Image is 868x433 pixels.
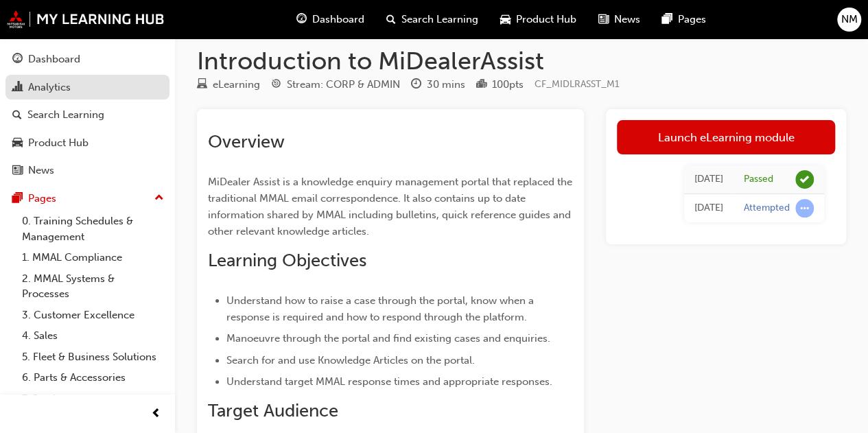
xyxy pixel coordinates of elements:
span: Dashboard [312,12,364,27]
div: Product Hub [28,135,89,151]
span: up-icon [154,189,164,207]
span: prev-icon [151,406,161,423]
span: news-icon [598,11,609,28]
button: Pages [5,186,169,211]
span: Search Learning [401,12,478,27]
span: chart-icon [12,82,23,94]
a: 3. Customer Excellence [16,305,169,326]
span: Pages [678,12,706,27]
a: pages-iconPages [651,5,717,34]
span: learningRecordVerb_ATTEMPT-icon [795,199,814,218]
span: Product Hub [516,12,576,27]
span: pages-icon [12,193,23,205]
div: Pages [28,191,56,207]
span: MiDealer Assist is a knowledge enquiry management portal that replaced the traditional MMAL email... [208,176,575,237]
a: 5. Fleet & Business Solutions [16,347,169,368]
span: Manoeuvre through the portal and find existing cases and enquiries. [226,332,550,344]
span: NM [841,12,858,27]
div: eLearning [213,77,260,93]
span: guage-icon [296,11,307,28]
div: Dashboard [28,51,80,67]
a: car-iconProduct Hub [489,5,587,34]
span: clock-icon [411,79,421,91]
span: pages-icon [662,11,672,28]
span: target-icon [271,79,281,91]
a: Launch eLearning module [617,120,835,154]
div: Mon Jun 30 2025 13:06:57 GMT+0930 (Australian Central Standard Time) [694,172,723,187]
span: podium-icon [476,79,486,91]
span: news-icon [12,165,23,177]
a: 7. Service [16,388,169,410]
a: 2. MMAL Systems & Processes [16,268,169,305]
div: Stream: CORP & ADMIN [287,77,400,93]
span: Search for and use Knowledge Articles on the portal. [226,354,475,366]
div: Attempted [744,202,790,215]
span: Overview [208,131,285,152]
a: Analytics [5,75,169,100]
button: NM [837,8,861,32]
a: 6. Parts & Accessories [16,367,169,388]
a: search-iconSearch Learning [375,5,489,34]
span: search-icon [386,11,396,28]
div: Stream [271,76,400,93]
span: Target Audience [208,400,338,421]
a: Product Hub [5,130,169,156]
span: car-icon [12,137,23,150]
a: News [5,158,169,183]
a: Search Learning [5,102,169,128]
a: Dashboard [5,47,169,72]
div: Passed [744,173,773,186]
span: search-icon [12,109,22,121]
span: Learning Objectives [208,250,366,271]
span: Understand target MMAL response times and appropriate responses. [226,375,552,388]
span: News [614,12,640,27]
div: Analytics [28,80,71,95]
div: News [28,163,54,178]
div: 30 mins [427,77,465,93]
span: Learning resource code [535,78,620,90]
h1: Introduction to MiDealerAssist [197,46,846,76]
span: Understand how to raise a case through the portal, know when a response is required and how to re... [226,294,537,323]
div: Type [197,76,260,93]
a: 0. Training Schedules & Management [16,211,169,247]
span: guage-icon [12,54,23,66]
span: car-icon [500,11,511,28]
a: 4. Sales [16,325,169,347]
span: learningResourceType_ELEARNING-icon [197,79,207,91]
div: Points [476,76,524,93]
div: Mon Jun 30 2025 12:44:36 GMT+0930 (Australian Central Standard Time) [694,200,723,216]
a: 1. MMAL Compliance [16,247,169,268]
div: 100 pts [492,77,524,93]
div: Search Learning [27,107,104,123]
a: guage-iconDashboard [285,5,375,34]
img: mmal [7,10,165,28]
button: DashboardAnalyticsSearch LearningProduct HubNews [5,44,169,186]
a: news-iconNews [587,5,651,34]
div: Duration [411,76,465,93]
span: learningRecordVerb_PASS-icon [795,170,814,189]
